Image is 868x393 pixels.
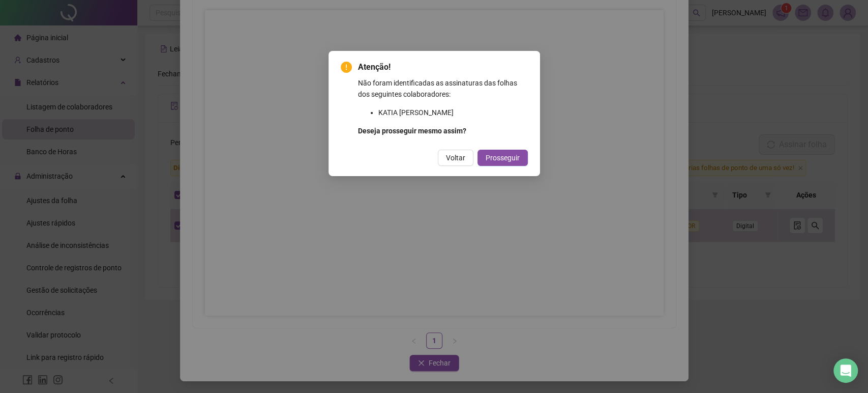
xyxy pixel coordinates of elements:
[358,77,528,100] p: Não foram identificadas as assinaturas das folhas dos seguintes colaboradores:
[358,61,528,73] span: Atenção!
[486,152,520,163] span: Prosseguir
[378,107,528,118] li: KATIA [PERSON_NAME]
[446,152,465,163] span: Voltar
[358,127,466,135] strong: Deseja prosseguir mesmo assim?
[438,150,473,166] button: Voltar
[833,358,858,383] div: Open Intercom Messenger
[477,150,528,166] button: Prosseguir
[341,62,352,73] span: exclamation-circle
